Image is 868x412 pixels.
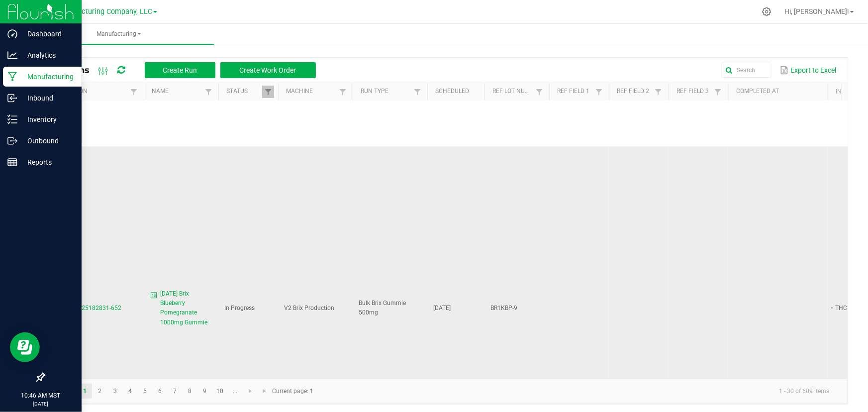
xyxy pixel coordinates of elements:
a: ScheduledSortable [435,88,481,96]
p: Outbound [17,135,77,147]
a: Filter [411,86,423,98]
span: [DATE] Brix Blueberry Pomegranate 1000mg Gummie [160,289,212,327]
inline-svg: Dashboard [7,29,17,39]
a: StatusSortable [226,88,262,96]
span: Go to the last page [261,387,269,395]
a: Filter [653,86,665,98]
span: In Progress [224,305,255,311]
a: Page 10 [213,384,227,399]
span: BR1KBP-9 [490,305,517,311]
a: MachineSortable [286,88,336,96]
kendo-pager: Current page: 1 [44,379,848,404]
a: Page 2 [93,384,107,399]
div: All Runs [52,62,323,79]
a: Page 1 [78,384,92,399]
inline-svg: Reports [7,157,17,167]
a: ExtractionSortable [52,88,127,96]
a: Page 11 [228,384,242,399]
a: Ref Lot NumberSortable [492,88,533,96]
a: Page 4 [123,384,137,399]
p: Analytics [17,49,77,61]
a: Filter [202,86,214,98]
inline-svg: Inventory [7,114,17,124]
input: Search [722,63,772,78]
p: Inbound [17,92,77,104]
a: NameSortable [152,88,202,96]
a: Page 5 [138,384,152,399]
p: Manufacturing [17,71,77,83]
span: Hi, [PERSON_NAME]! [784,7,849,15]
a: Go to the last page [258,384,272,399]
span: BB Manufacturing Company, LLC [46,7,152,16]
a: Manufacturing [24,24,214,45]
p: [DATE] [4,400,77,408]
button: Create Run [145,62,215,78]
button: Export to Excel [777,62,839,79]
inline-svg: Outbound [7,136,17,146]
span: Manufacturing [24,30,214,38]
a: Completed AtSortable [736,88,824,96]
iframe: Resource center [10,332,40,362]
kendo-pager-info: 1 - 30 of 609 items [319,383,837,400]
inline-svg: Inbound [7,93,17,103]
a: Page 9 [197,384,212,399]
a: Ref Field 2Sortable [617,88,652,96]
a: Filter [593,86,605,98]
span: Bulk Brix Gummie 500mg [359,300,406,316]
inline-svg: Analytics [7,50,17,60]
a: Filter [262,86,274,98]
inline-svg: Manufacturing [7,72,17,82]
a: Run TypeSortable [361,88,411,96]
span: Create Work Order [240,66,296,74]
span: V2 Brix Production [284,305,334,311]
a: Filter [712,86,724,98]
a: Filter [533,86,545,98]
p: Dashboard [17,28,77,40]
p: 10:46 AM MST [4,391,77,400]
a: Page 6 [153,384,167,399]
a: Page 8 [183,384,197,399]
span: Go to the next page [246,387,254,395]
a: Page 7 [168,384,182,399]
a: Filter [337,86,349,98]
p: Inventory [17,113,77,125]
button: Create Work Order [220,62,316,78]
a: Ref Field 3Sortable [676,88,712,96]
a: Filter [128,86,140,98]
div: Manage settings [761,7,773,16]
a: Go to the next page [243,384,258,399]
p: Reports [17,156,77,168]
a: Page 3 [108,384,122,399]
span: MP-20250925182831-652 [50,305,121,311]
span: [DATE] [433,305,451,311]
a: Ref Field 1Sortable [557,88,592,96]
span: Create Run [163,66,197,74]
